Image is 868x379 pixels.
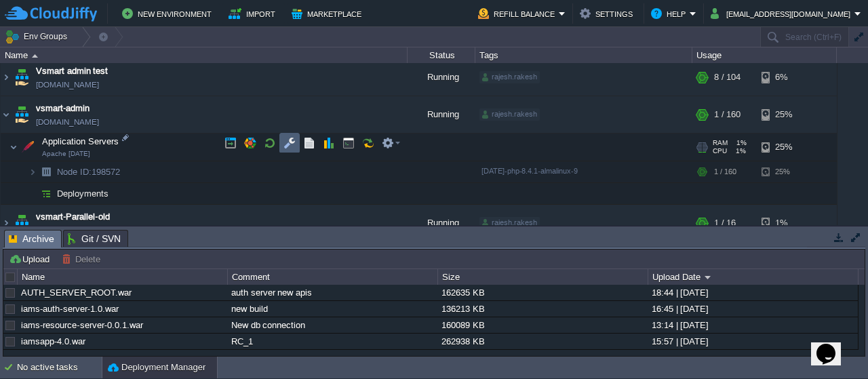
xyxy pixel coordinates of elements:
[580,5,637,22] button: Settings
[438,301,647,317] div: 136213 KB
[41,136,121,146] a: Application ServersApache [DATE]
[9,253,54,265] button: Upload
[713,139,728,147] span: RAM
[229,269,437,285] div: Comment
[56,166,122,178] span: 198572
[56,188,111,199] a: Deployments
[408,205,475,241] div: Running
[648,285,857,300] div: 18:44 | [DATE]
[18,134,37,161] img: AMDAwAAAACH5BAEAAAAALAAAAAABAAEAAAICRAEAOw==
[408,96,475,133] div: Running
[479,108,540,121] div: rajesh.rakesh
[36,115,99,129] a: [DOMAIN_NAME]
[108,361,205,374] button: Deployment Manager
[56,166,122,178] a: Node ID:198572
[762,205,806,241] div: 1%
[57,167,92,177] span: Node ID:
[36,102,90,115] a: vsmart-admin
[28,183,37,204] img: AMDAwAAAACH5BAEAAAAALAAAAAABAAEAAAICRAEAOw==
[649,269,858,285] div: Upload Date
[479,71,540,83] div: rajesh.rakesh
[36,78,99,92] a: [DOMAIN_NAME]
[122,5,216,22] button: New Environment
[36,224,99,237] a: [DOMAIN_NAME]
[9,231,54,247] span: Archive
[36,64,108,78] a: Vsmart admin test
[648,301,857,317] div: 16:45 | [DATE]
[408,59,475,96] div: Running
[651,5,690,22] button: Help
[5,5,97,22] img: CloudJiffy
[438,334,647,349] div: 262938 KB
[292,5,366,22] button: Marketplace
[1,47,407,63] div: Name
[21,336,85,346] a: iamsapp-4.0.war
[21,287,132,298] a: AUTH_SERVER_ROOT.war
[479,217,540,229] div: rajesh.rakesh
[762,59,806,96] div: 6%
[36,210,110,224] a: vsmart-Parallel-old
[762,161,806,182] div: 25%
[1,59,12,96] img: AMDAwAAAACH5BAEAAAAALAAAAAABAAEAAAICRAEAOw==
[68,231,121,247] span: Git / SVN
[228,301,437,317] div: new build
[762,96,806,133] div: 25%
[21,320,143,330] a: iams-resource-server-0.0.1.war
[478,5,559,22] button: Refill Balance
[762,134,806,161] div: 25%
[733,139,747,147] span: 1%
[1,96,12,133] img: AMDAwAAAACH5BAEAAAAALAAAAAABAAEAAAICRAEAOw==
[42,150,90,158] span: Apache [DATE]
[12,59,31,96] img: AMDAwAAAACH5BAEAAAAALAAAAAABAAEAAAICRAEAOw==
[648,334,857,349] div: 15:57 | [DATE]
[476,47,692,63] div: Tags
[711,5,854,22] button: [EMAIL_ADDRESS][DOMAIN_NAME]
[17,357,102,378] div: No active tasks
[1,205,12,241] img: AMDAwAAAACH5BAEAAAAALAAAAAABAAEAAAICRAEAOw==
[714,205,736,241] div: 1 / 16
[693,47,836,63] div: Usage
[228,334,437,349] div: RC_1
[37,161,56,182] img: AMDAwAAAACH5BAEAAAAALAAAAAABAAEAAAICRAEAOw==
[732,147,746,155] span: 1%
[439,269,648,285] div: Size
[62,253,104,265] button: Delete
[5,27,72,46] button: Env Groups
[408,47,475,63] div: Status
[228,317,437,333] div: New db connection
[21,304,119,314] a: iams-auth-server-1.0.war
[28,161,37,182] img: AMDAwAAAACH5BAEAAAAALAAAAAABAAEAAAICRAEAOw==
[18,269,227,285] div: Name
[438,285,647,300] div: 162635 KB
[811,325,854,365] iframe: chat widget
[229,5,279,22] button: Import
[713,147,727,155] span: CPU
[481,167,578,175] span: [DATE]-php-8.4.1-almalinux-9
[37,183,56,204] img: AMDAwAAAACH5BAEAAAAALAAAAAABAAEAAAICRAEAOw==
[12,96,31,133] img: AMDAwAAAACH5BAEAAAAALAAAAAABAAEAAAICRAEAOw==
[648,317,857,333] div: 13:14 | [DATE]
[438,317,647,333] div: 160089 KB
[714,96,741,133] div: 1 / 160
[12,205,31,241] img: AMDAwAAAACH5BAEAAAAALAAAAAABAAEAAAICRAEAOw==
[32,54,38,58] img: AMDAwAAAACH5BAEAAAAALAAAAAABAAEAAAICRAEAOw==
[714,59,741,96] div: 8 / 104
[9,134,18,161] img: AMDAwAAAACH5BAEAAAAALAAAAAABAAEAAAICRAEAOw==
[41,136,121,147] span: Application Servers
[228,285,437,300] div: auth server new apis
[714,161,736,182] div: 1 / 160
